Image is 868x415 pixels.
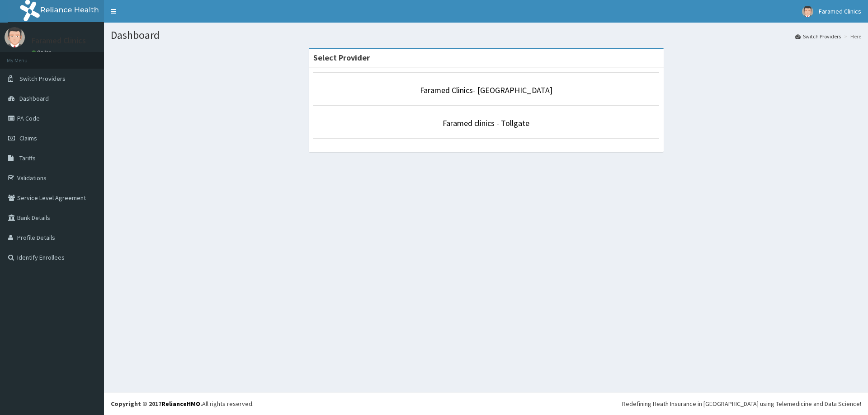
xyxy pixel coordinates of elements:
[104,392,868,415] footer: All rights reserved.
[32,37,86,45] p: Faramed Clinics
[819,7,861,15] span: Faramed Clinics
[5,27,25,47] img: User Image
[795,33,841,40] a: Switch Providers
[19,134,37,142] span: Claims
[420,85,552,95] a: Faramed Clinics- [GEOGRAPHIC_DATA]
[161,400,200,408] a: RelianceHMO
[19,94,49,103] span: Dashboard
[19,75,66,83] span: Switch Providers
[802,6,813,17] img: User Image
[313,52,370,63] strong: Select Provider
[622,399,861,408] div: Redefining Heath Insurance in [GEOGRAPHIC_DATA] using Telemedicine and Data Science!
[842,33,861,40] li: Here
[19,154,36,162] span: Tariffs
[111,400,202,408] strong: Copyright © 2017 .
[111,29,861,41] h1: Dashboard
[443,118,529,128] a: Faramed clinics - Tollgate
[32,49,53,56] a: Online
